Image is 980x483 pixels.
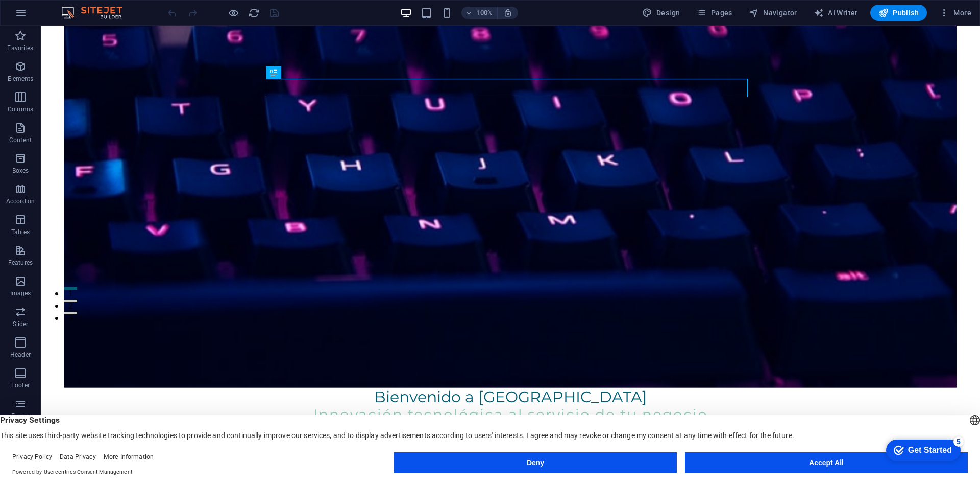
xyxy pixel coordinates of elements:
p: Images [10,289,31,297]
button: reload [248,7,260,19]
div: Get Started [30,11,74,20]
img: Editor Logo [59,7,135,19]
span: Navigator [749,8,797,18]
span: AI Writer [814,8,858,18]
span: More [939,8,971,18]
button: AI Writer [810,5,862,21]
button: Pages [692,5,736,21]
button: Publish [870,5,927,21]
span: Publish [878,8,919,18]
div: Design (Ctrl+Alt+Y) [638,5,684,21]
p: Columns [8,105,33,113]
p: Content [9,136,32,144]
i: Reload page [248,7,260,19]
p: Header [10,351,31,359]
p: Footer [11,381,30,389]
p: Forms [11,412,30,420]
p: Favorites [7,44,33,52]
button: 2 [23,274,36,277]
button: 100% [461,7,498,19]
h6: 100% [477,7,493,19]
i: On resize automatically adjust zoom level to fit chosen device. [503,8,512,17]
div: 5 [76,2,86,12]
button: 1 [23,262,36,264]
span: Pages [696,8,732,18]
button: Click here to leave preview mode and continue editing [227,7,239,19]
button: More [935,5,975,21]
p: Accordion [6,197,35,205]
p: Elements [8,75,34,83]
button: Navigator [745,5,801,21]
button: 3 [23,286,36,289]
p: Boxes [12,167,29,175]
p: Tables [11,228,30,236]
p: Slider [13,320,29,328]
span: Design [642,8,680,18]
button: Design [638,5,684,21]
p: Features [8,259,33,267]
div: Get Started 5 items remaining, 0% complete [8,5,83,27]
